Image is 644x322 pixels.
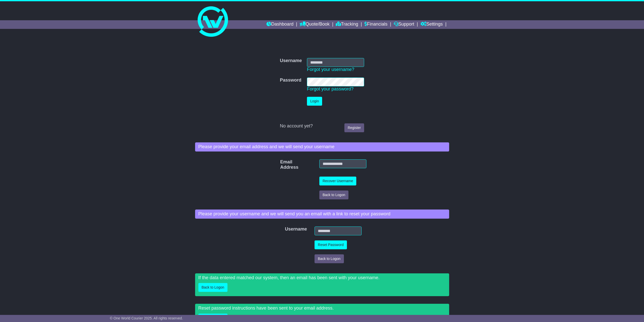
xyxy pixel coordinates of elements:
label: Username [282,226,289,232]
button: Back to Logon [315,254,344,263]
button: Login [307,97,322,106]
a: Financials [364,20,387,29]
a: Forgot your password? [307,86,354,91]
a: Settings [421,20,443,29]
button: Recover Username [319,177,357,185]
a: Support [394,20,414,29]
div: Please provide your email address and we will send your username [195,142,449,151]
a: Forgot your username? [307,67,354,72]
a: Quote/Book [300,20,329,29]
a: Tracking [336,20,358,29]
a: Register [344,123,364,132]
div: No account yet? [280,123,364,129]
button: Back to Logon [198,283,228,292]
div: Please provide your username and we will send you an email with a link to reset your password [195,210,449,219]
p: Reset password instructions have been sent to your email address. [198,306,446,311]
p: If the data entered matched our system, then an email has been sent with your username. [198,275,446,281]
button: Reset Password [315,240,347,249]
label: Email Address [278,159,287,170]
label: Username [280,58,302,64]
a: Dashboard [266,20,294,29]
span: © One World Courier 2025. All rights reserved. [110,316,183,320]
button: Back to Logon [319,191,349,199]
label: Password [280,78,301,83]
